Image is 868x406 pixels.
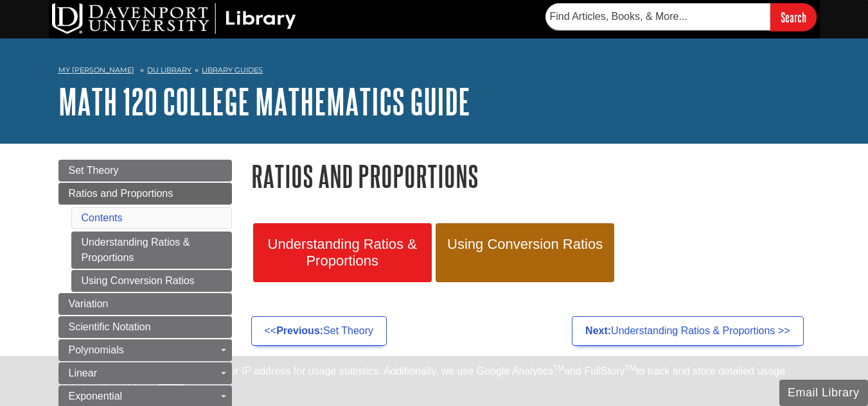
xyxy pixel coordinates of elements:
[69,368,97,378] span: Linear
[58,81,470,121] a: MATH 120 College Mathematics Guide
[58,293,232,315] a: Variation
[553,364,564,373] sup: TM
[263,236,422,269] span: Understanding Ratios & Proportions
[82,212,123,223] a: Contents
[545,3,770,30] input: Find Articles, Books, & More...
[779,380,868,406] button: Email Library
[445,236,605,253] span: Using Conversion Ratios
[770,3,817,31] input: Search
[147,65,191,74] a: DU Library
[202,65,263,74] a: Library Guides
[58,160,232,182] a: Set Theory
[253,223,432,282] a: Understanding Ratios & Proportions
[69,165,119,176] span: Set Theory
[58,316,232,338] a: Scientific Notation
[545,3,817,31] form: Searches DU Library's articles, books, and more
[572,316,803,346] a: Next:Understanding Ratios & Proportions >>
[251,160,810,192] h1: Ratios and Proportions
[625,364,636,373] sup: TM
[436,223,614,282] a: Using Conversion Ratios
[71,270,232,292] a: Using Conversion Ratios
[58,362,232,384] a: Linear
[71,232,232,269] a: Understanding Ratios & Proportions
[69,321,151,332] span: Scientific Notation
[69,298,109,309] span: Variation
[58,183,232,205] a: Ratios and Proportions
[58,364,810,398] div: This site uses cookies and records your IP address for usage statistics. Additionally, we use Goo...
[52,3,296,34] img: DU Library
[69,188,173,199] span: Ratios and Proportions
[69,344,124,355] span: Polynomials
[58,62,810,82] nav: breadcrumb
[69,391,123,402] span: Exponential
[276,325,323,336] strong: Previous:
[58,65,134,76] a: My [PERSON_NAME]
[58,339,232,361] a: Polynomials
[585,325,611,336] strong: Next:
[251,316,387,346] a: <<Previous:Set Theory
